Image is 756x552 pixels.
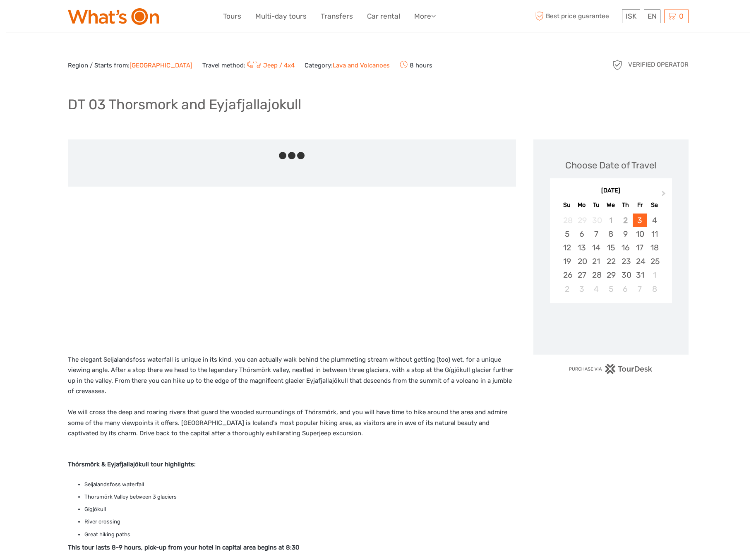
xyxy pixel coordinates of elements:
a: Tours [223,10,241,22]
div: Tu [589,199,603,211]
div: Choose Sunday, November 2nd, 2025 [560,282,574,296]
div: Su [560,199,574,211]
div: month 2025-10 [552,214,669,296]
span: Travel method: [202,59,295,71]
div: Choose Thursday, October 30th, 2025 [618,268,633,282]
div: [DATE] [550,187,672,195]
a: Multi-day tours [255,10,307,22]
div: EN [644,10,660,23]
strong: Thórsmörk & Eyjafjallajökull tour highlights: [68,461,196,468]
div: Choose Sunday, October 12th, 2025 [560,241,574,254]
div: Not available Monday, September 29th, 2025 [574,214,589,227]
button: Next Month [658,189,671,202]
div: Choose Sunday, October 5th, 2025 [560,227,574,241]
div: Choose Wednesday, October 29th, 2025 [603,268,618,282]
div: Not available Tuesday, September 30th, 2025 [589,214,603,227]
li: River crossing [84,517,516,526]
div: Not available Wednesday, October 1st, 2025 [603,214,618,227]
div: We [603,199,618,211]
span: ISK [626,12,636,20]
span: Region / Starts from: [68,61,192,70]
div: Choose Thursday, November 6th, 2025 [618,282,633,296]
a: Lava and Volcanoes [333,62,390,69]
div: Choose Thursday, October 9th, 2025 [618,227,633,241]
span: Category: [305,61,390,70]
div: Choose Tuesday, October 7th, 2025 [589,227,603,241]
div: Not available Thursday, October 2nd, 2025 [618,214,633,227]
div: Choose Monday, October 27th, 2025 [574,268,589,282]
span: Verified Operator [628,60,689,69]
a: Jeep / 4x4 [245,62,295,69]
a: Car rental [367,10,400,22]
a: More [414,10,436,22]
div: Choose Tuesday, October 21st, 2025 [589,254,603,268]
div: Choose Wednesday, November 5th, 2025 [603,282,618,296]
div: Sa [647,199,662,211]
div: Th [618,199,633,211]
img: PurchaseViaTourDesk.png [569,364,653,374]
div: Not available Sunday, September 28th, 2025 [560,214,574,227]
div: Choose Friday, November 7th, 2025 [633,282,647,296]
div: Choose Thursday, October 16th, 2025 [618,241,633,254]
div: Choose Saturday, October 25th, 2025 [647,254,662,268]
div: Choose Sunday, October 19th, 2025 [560,254,574,268]
div: Choose Thursday, October 23rd, 2025 [618,254,633,268]
div: Choose Tuesday, October 14th, 2025 [589,241,603,254]
div: Choose Monday, October 6th, 2025 [574,227,589,241]
div: Fr [633,199,647,211]
div: Choose Friday, October 10th, 2025 [633,227,647,241]
li: Thorsmörk Valley between 3 glaciers [84,492,516,502]
div: Choose Wednesday, October 8th, 2025 [603,227,618,241]
div: Choose Tuesday, November 4th, 2025 [589,282,603,296]
div: Choose Friday, October 17th, 2025 [633,241,647,254]
div: Choose Saturday, October 18th, 2025 [647,241,662,254]
div: Choose Friday, October 31st, 2025 [633,268,647,282]
img: What's On [68,8,159,25]
div: Choose Tuesday, October 28th, 2025 [589,268,603,282]
li: Great hiking paths [84,530,516,539]
span: 0 [678,12,685,20]
div: Choose Sunday, October 26th, 2025 [560,268,574,282]
div: Choose Wednesday, October 22nd, 2025 [603,254,618,268]
h1: DT 03 Thorsmork and Eyjafjallajokull [68,96,301,113]
a: [GEOGRAPHIC_DATA] [130,62,192,69]
div: Choose Monday, October 20th, 2025 [574,254,589,268]
img: verified_operator_grey_128.png [611,58,624,72]
p: The elegant Seljalandsfoss waterfall is unique in its kind, you can actually walk behind the plum... [68,355,516,439]
div: Choose Wednesday, October 15th, 2025 [603,241,618,254]
div: Choose Friday, October 24th, 2025 [633,254,647,268]
div: Choose Friday, October 3rd, 2025 [633,214,647,227]
div: Choose Monday, November 3rd, 2025 [574,282,589,296]
div: Choose Saturday, October 11th, 2025 [647,227,662,241]
strong: This tour lasts 8-9 hours, pick-up from your hotel in capital area begins at 8:30 [68,544,300,551]
li: Gígjökull [84,505,516,514]
li: Seljalandsfoss waterfall [84,480,516,489]
div: Mo [574,199,589,211]
div: Choose Monday, October 13th, 2025 [574,241,589,254]
div: Choose Saturday, November 8th, 2025 [647,282,662,296]
span: 8 hours [400,59,432,71]
div: Loading... [608,325,614,330]
a: Transfers [321,10,353,22]
div: Choose Date of Travel [565,159,656,172]
div: Choose Saturday, October 4th, 2025 [647,214,662,227]
div: Choose Saturday, November 1st, 2025 [647,268,662,282]
span: Best price guarantee [533,10,620,23]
